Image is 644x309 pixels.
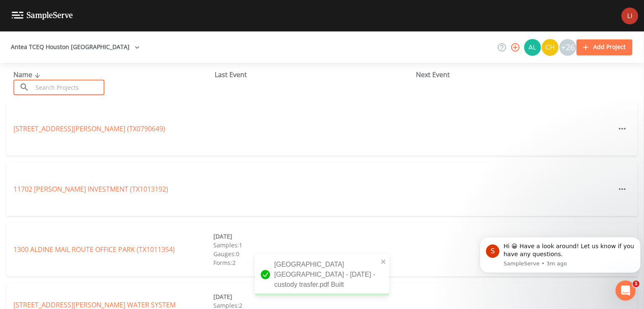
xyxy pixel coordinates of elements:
[213,258,413,267] div: Forms: 2
[213,241,413,249] div: Samples: 1
[13,245,175,254] a: 1300 ALDINE MAIL ROUTE OFFICE PARK (TX1011354)
[621,8,638,24] img: e1cb15338d9faa5df36971f19308172f
[476,229,644,278] iframe: Intercom notifications message
[213,249,413,258] div: Gauges: 0
[215,70,416,80] div: Last Event
[615,280,636,301] iframe: Intercom live chat
[255,254,389,296] div: [GEOGRAPHIC_DATA] [GEOGRAPHIC_DATA] - [DATE] - custody trasfer.pdf Built
[524,39,541,56] img: 30a13df2a12044f58df5f6b7fda61338
[541,39,559,56] div: Charles Medina
[8,39,143,55] button: Antea TCEQ Houston [GEOGRAPHIC_DATA]
[542,39,558,56] img: c74b8b8b1c7a9d34f67c5e0ca157ed15
[416,70,617,80] div: Next Event
[33,80,104,95] input: Search Projects
[213,232,413,241] div: [DATE]
[633,280,639,287] span: 1
[13,124,165,133] a: [STREET_ADDRESS][PERSON_NAME] (TX0790649)
[13,70,42,79] span: Name
[576,39,632,55] button: Add Project
[524,39,541,56] div: Alaina Hahn
[13,184,168,194] a: 11702 [PERSON_NAME] INVESTMENT (TX1013192)
[213,292,413,301] div: [DATE]
[381,256,387,266] button: close
[12,12,73,20] img: logo
[559,39,576,56] div: +26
